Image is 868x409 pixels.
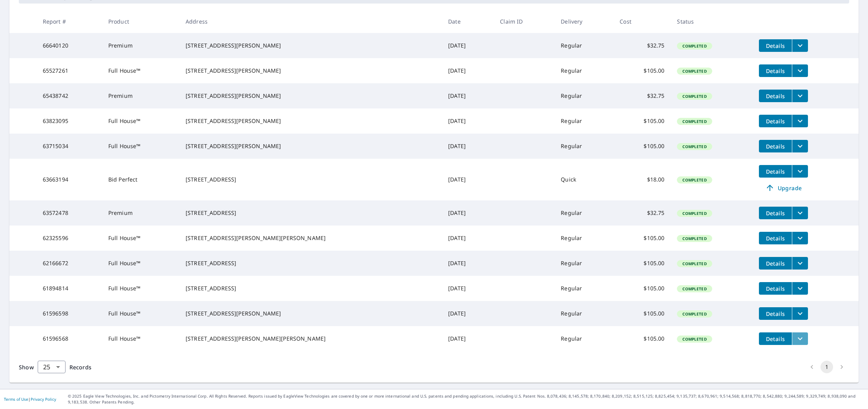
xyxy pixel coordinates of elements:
td: Bid Perfect [102,159,179,200]
span: Details [764,117,787,125]
button: filesDropdownBtn-62325596 [792,232,808,244]
span: Details [764,335,787,343]
td: Regular [554,251,613,276]
nav: pagination navigation [804,361,849,373]
div: [STREET_ADDRESS][PERSON_NAME] [186,310,436,317]
td: Full House™ [102,301,179,326]
td: Premium [102,33,179,58]
td: $32.75 [613,83,671,108]
button: detailsBtn-63663194 [759,165,792,178]
span: Completed [678,119,711,124]
div: [STREET_ADDRESS][PERSON_NAME] [186,117,436,125]
div: [STREET_ADDRESS][PERSON_NAME][PERSON_NAME] [186,234,436,242]
span: Details [764,67,787,75]
button: filesDropdownBtn-61894814 [792,282,808,295]
td: 65438742 [36,83,102,108]
td: $105.00 [613,251,671,276]
td: Regular [554,134,613,159]
th: Product [102,10,179,33]
td: 63663194 [36,159,102,200]
span: Completed [678,43,711,49]
td: $105.00 [613,226,671,251]
th: Address [179,10,442,33]
button: detailsBtn-62166672 [759,257,792,270]
a: Upgrade [759,182,808,194]
td: 61894814 [36,276,102,301]
td: Regular [554,301,613,326]
td: $105.00 [613,301,671,326]
button: detailsBtn-63823095 [759,115,792,127]
span: Details [764,285,787,292]
td: [DATE] [442,251,494,276]
button: page 1 [821,361,833,373]
td: [DATE] [442,326,494,351]
td: $32.75 [613,33,671,58]
button: filesDropdownBtn-61596568 [792,332,808,345]
td: [DATE] [442,83,494,108]
button: filesDropdownBtn-65527261 [792,64,808,77]
td: Full House™ [102,108,179,134]
span: Details [764,168,787,175]
span: Completed [678,336,711,342]
a: Privacy Policy [31,396,56,402]
div: [STREET_ADDRESS][PERSON_NAME] [186,42,436,50]
td: $105.00 [613,276,671,301]
span: Completed [678,261,711,266]
td: $105.00 [613,108,671,134]
span: Completed [678,236,711,241]
div: [STREET_ADDRESS] [186,284,436,292]
td: 61596598 [36,301,102,326]
td: [DATE] [442,301,494,326]
button: filesDropdownBtn-63715034 [792,140,808,152]
span: Details [764,92,787,100]
td: [DATE] [442,108,494,134]
button: detailsBtn-62325596 [759,232,792,244]
button: filesDropdownBtn-61596598 [792,307,808,320]
td: 63572478 [36,200,102,226]
td: [DATE] [442,134,494,159]
button: filesDropdownBtn-63823095 [792,115,808,127]
div: [STREET_ADDRESS][PERSON_NAME] [186,92,436,100]
span: Completed [678,144,711,149]
button: detailsBtn-61596598 [759,307,792,320]
td: [DATE] [442,58,494,83]
button: filesDropdownBtn-63663194 [792,165,808,178]
td: Regular [554,276,613,301]
th: Delivery [554,10,613,33]
button: detailsBtn-63715034 [759,140,792,152]
button: detailsBtn-63572478 [759,207,792,219]
td: $18.00 [613,159,671,200]
td: 65527261 [36,58,102,83]
div: [STREET_ADDRESS] [186,209,436,217]
div: [STREET_ADDRESS][PERSON_NAME][PERSON_NAME] [186,335,436,343]
td: Regular [554,83,613,108]
span: Details [764,310,787,317]
span: Completed [678,177,711,183]
td: Regular [554,33,613,58]
td: [DATE] [442,276,494,301]
td: 62325596 [36,226,102,251]
span: Records [69,363,91,371]
td: Premium [102,83,179,108]
div: [STREET_ADDRESS] [186,176,436,183]
td: $32.75 [613,200,671,226]
td: [DATE] [442,226,494,251]
div: Show 25 records [38,361,66,373]
th: Report # [36,10,102,33]
td: Full House™ [102,134,179,159]
div: [STREET_ADDRESS] [186,259,436,267]
td: 63715034 [36,134,102,159]
button: detailsBtn-61894814 [759,282,792,295]
td: Full House™ [102,226,179,251]
td: Regular [554,326,613,351]
td: Regular [554,226,613,251]
th: Date [442,10,494,33]
td: Premium [102,200,179,226]
td: Full House™ [102,58,179,83]
th: Claim ID [494,10,554,33]
a: Terms of Use [4,396,28,402]
td: Regular [554,200,613,226]
td: Full House™ [102,276,179,301]
button: detailsBtn-66640120 [759,39,792,52]
span: Details [764,143,787,150]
